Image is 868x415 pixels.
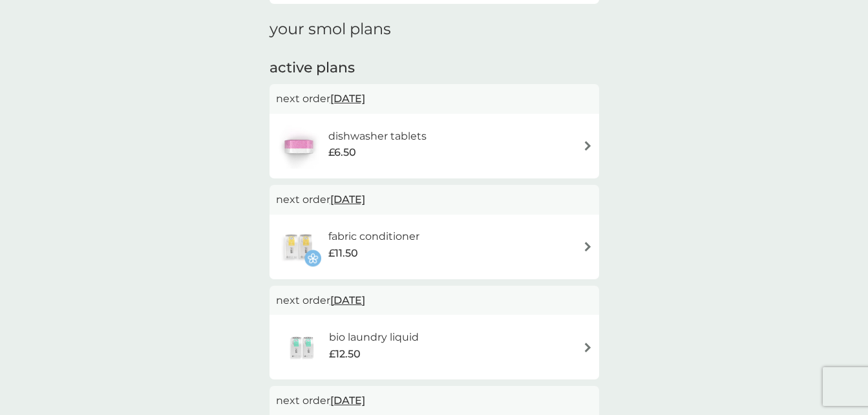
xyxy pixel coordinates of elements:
h6: bio laundry liquid [329,329,419,346]
img: dishwasher tablets [276,123,321,169]
span: £6.50 [328,144,356,161]
span: £11.50 [328,245,358,262]
h2: active plans [270,58,599,78]
p: next order [276,292,593,309]
img: arrow right [583,343,593,352]
h6: dishwasher tablets [328,128,427,145]
span: £12.50 [329,346,361,363]
img: arrow right [583,141,593,151]
img: arrow right [583,242,593,251]
p: next order [276,392,593,409]
img: bio laundry liquid [276,325,329,370]
img: fabric conditioner [276,224,321,270]
h1: your smol plans [270,20,599,39]
p: next order [276,191,593,208]
h6: fabric conditioner [328,228,419,245]
span: [DATE] [330,388,365,413]
p: next order [276,90,593,107]
span: [DATE] [330,86,365,111]
span: [DATE] [330,187,365,212]
span: [DATE] [330,288,365,313]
